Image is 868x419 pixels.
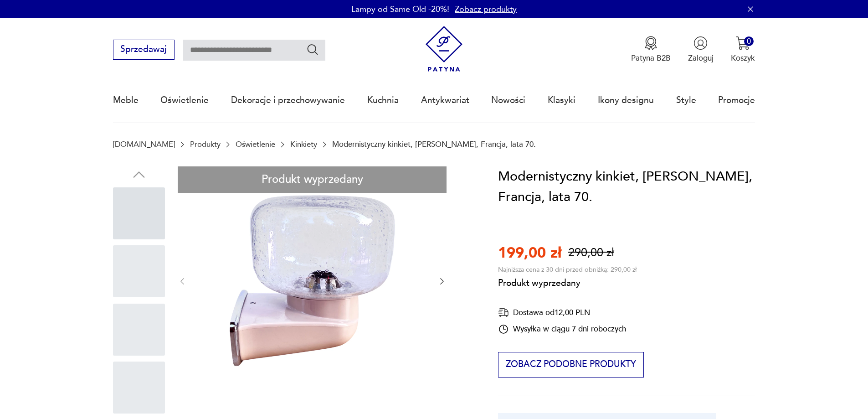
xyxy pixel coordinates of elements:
[498,324,626,335] div: Wysyłka w ciągu 7 dni roboczych
[688,53,714,63] p: Zaloguj
[190,140,221,149] a: Produkty
[332,140,536,149] p: Modernistyczny kinkiet, [PERSON_NAME], Francja, lata 70.
[631,53,671,63] p: Patyna B2B
[351,4,449,15] p: Lampy od Same Old -20%!
[290,140,317,149] a: Kinkiety
[498,307,509,318] img: Ikona dostawy
[113,140,175,149] a: [DOMAIN_NAME]
[631,36,671,63] button: Patyna B2B
[548,79,575,121] a: Klasyki
[568,245,614,261] p: 290,00 zł
[231,79,345,121] a: Dekoracje i przechowywanie
[455,4,517,15] a: Zobacz produkty
[498,265,637,274] p: Najniższa cena z 30 dni przed obniżką: 290,00 zł
[236,140,275,149] a: Oświetlenie
[676,79,696,121] a: Style
[367,79,399,121] a: Kuchnia
[744,36,754,46] div: 0
[498,352,643,378] button: Zobacz podobne produkty
[644,36,658,50] img: Ikona medalu
[113,79,139,121] a: Meble
[736,36,750,50] img: Ikona koszyka
[498,307,626,318] div: Dostawa od 12,00 PLN
[598,79,654,121] a: Ikony designu
[693,36,708,50] img: Ikonka użytkownika
[491,79,525,121] a: Nowości
[498,243,561,263] p: 199,00 zł
[631,36,671,63] a: Ikona medaluPatyna B2B
[498,166,755,208] h1: Modernistyczny kinkiet, [PERSON_NAME], Francja, lata 70.
[731,36,755,63] button: 0Koszyk
[731,53,755,63] p: Koszyk
[113,40,175,60] button: Sprzedawaj
[421,79,469,121] a: Antykwariat
[113,47,175,54] a: Sprzedawaj
[306,43,319,56] button: Szukaj
[421,26,467,72] img: Patyna - sklep z meblami i dekoracjami vintage
[718,79,755,121] a: Promocje
[498,274,637,290] p: Produkt wyprzedany
[688,36,714,63] button: Zaloguj
[160,79,209,121] a: Oświetlenie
